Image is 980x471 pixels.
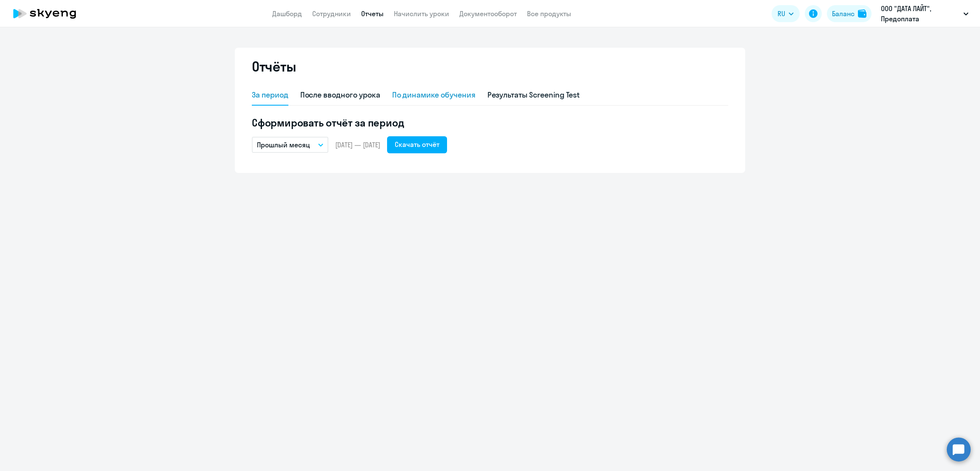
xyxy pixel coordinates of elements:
span: RU [778,9,785,19]
p: Прошлый месяц [257,140,310,150]
button: Балансbalance [827,5,872,22]
div: За период [252,89,288,101]
button: RU [772,5,800,22]
div: Скачать отчёт [395,139,439,149]
a: Документооборот [459,9,517,18]
span: [DATE] — [DATE] [335,140,380,149]
h2: Отчёты [252,58,296,75]
button: Скачать отчёт [387,136,447,153]
p: ООО "ДАТА ЛАЙТ", Предоплата [881,3,960,24]
a: Начислить уроки [394,9,449,18]
div: Результаты Screening Test [487,89,580,101]
a: Отчеты [361,9,384,18]
button: ООО "ДАТА ЛАЙТ", Предоплата [877,3,973,24]
a: Сотрудники [312,9,351,18]
img: balance [858,9,866,18]
div: После вводного урока [300,89,380,101]
div: По динамике обучения [392,89,476,101]
button: Прошлый месяц [252,137,328,153]
h5: Сформировать отчёт за период [252,116,728,129]
a: Все продукты [527,9,571,18]
div: Баланс [832,9,855,19]
a: Дашборд [272,9,302,18]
